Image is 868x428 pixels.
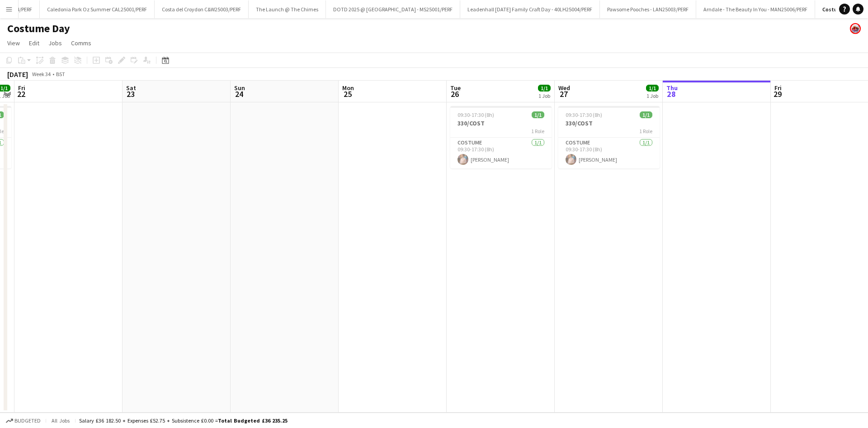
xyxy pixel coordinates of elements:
span: Edit [29,39,39,47]
button: Leadenhall [DATE] Family Craft Day - 40LH25004/PERF [460,0,600,18]
button: Costume Day [815,0,863,18]
button: Arndale - The Beauty In You - MAN25006/PERF [696,0,815,18]
button: The Launch @ The Chimes [249,0,326,18]
button: Pawsome Pooches - LAN25003/PERF [600,0,696,18]
app-user-avatar: Bakehouse Costume [850,23,861,34]
span: Week 34 [30,71,52,77]
span: Jobs [48,39,62,47]
button: Budgeted [5,416,42,426]
a: View [4,37,24,49]
button: DOTD 2025 @ [GEOGRAPHIC_DATA] - MS25001/PERF [326,0,460,18]
span: Budgeted [14,418,41,424]
div: Salary £36 182.50 + Expenses £52.75 + Subsistence £0.00 = [79,417,288,424]
a: Edit [25,37,43,49]
span: View [7,39,20,47]
span: Total Budgeted £36 235.25 [218,417,288,424]
h1: Costume Day [7,22,70,35]
a: Jobs [45,37,66,49]
div: [DATE] [7,70,28,79]
button: Costa del Croydon C&W25003/PERF [155,0,249,18]
div: BST [56,71,65,77]
span: All jobs [50,417,71,424]
span: Comms [71,39,91,47]
button: Caledonia Park Oz Summer CAL25001/PERF [40,0,155,18]
a: Comms [67,37,95,49]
